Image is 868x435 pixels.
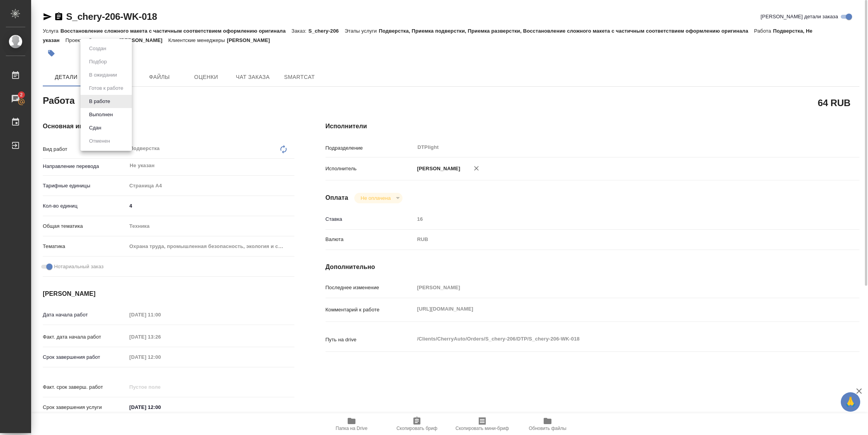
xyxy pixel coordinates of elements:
button: В работе [87,97,112,106]
button: Готов к работе [87,84,126,93]
button: Сдан [87,124,103,132]
button: Отменен [87,137,112,145]
button: Подбор [87,58,109,66]
button: Выполнен [87,110,115,119]
button: В ожидании [87,71,119,79]
button: Создан [87,44,108,53]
